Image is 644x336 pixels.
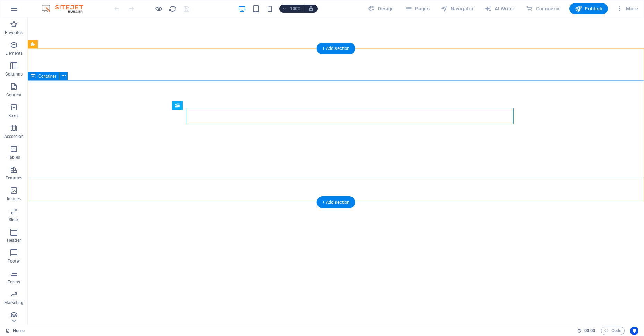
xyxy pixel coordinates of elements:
[279,5,304,13] button: 100%
[8,279,20,285] p: Forms
[368,5,394,12] span: Design
[154,5,163,13] button: Click here to leave preview mode and continue editing
[7,196,21,202] p: Images
[38,74,56,78] span: Container
[169,5,177,13] i: Reload page
[5,71,23,77] p: Columns
[6,175,22,181] p: Features
[40,5,92,13] img: Editor Logo
[6,327,25,335] a: Click to cancel selection. Double-click to open Pages
[526,5,561,12] span: Commerce
[630,327,638,335] button: Usercentrics
[7,238,21,243] p: Header
[308,6,314,12] i: On resize automatically adjust zoom level to fit chosen device.
[365,3,397,14] button: Design
[405,5,430,12] span: Pages
[290,5,301,13] h6: 100%
[569,3,608,14] button: Publish
[601,327,625,335] button: Code
[613,3,641,14] button: More
[317,43,355,54] div: + Add section
[6,92,22,98] p: Content
[168,5,177,13] button: reload
[402,3,432,14] button: Pages
[441,5,474,12] span: Navigator
[5,30,23,35] p: Favorites
[5,51,23,56] p: Elements
[8,113,20,118] p: Boxes
[616,5,638,12] span: More
[485,5,515,12] span: AI Writer
[523,3,564,14] button: Commerce
[8,154,20,160] p: Tables
[317,196,355,208] div: + Add section
[575,5,602,12] span: Publish
[4,300,23,306] p: Marketing
[365,3,397,14] div: Design (Ctrl+Alt+Y)
[4,134,24,139] p: Accordion
[9,217,19,222] p: Slider
[438,3,476,14] button: Navigator
[577,327,595,335] h6: Session time
[584,327,595,335] span: 00 00
[589,328,590,333] span: :
[8,258,20,264] p: Footer
[604,327,621,335] span: Code
[482,3,518,14] button: AI Writer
